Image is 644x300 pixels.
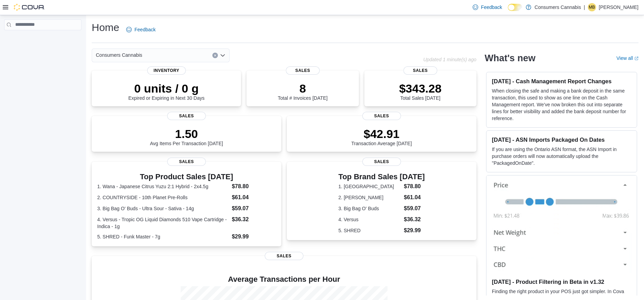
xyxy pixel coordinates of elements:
[97,275,471,283] h4: Average Transactions per Hour
[351,127,412,141] p: $42.91
[232,215,275,224] dd: $36.32
[423,57,476,62] p: Updated 1 minute(s) ago
[351,127,412,146] div: Transaction Average [DATE]
[232,182,275,191] dd: $78.80
[278,82,328,101] div: Total # Invoices [DATE]
[147,66,186,75] span: Inventory
[508,11,508,11] span: Dark Mode
[150,127,223,146] div: Avg Items Per Transaction [DATE]
[492,278,631,285] h3: [DATE] - Product Filtering in Beta in v1.32
[338,183,401,190] dt: 1. [GEOGRAPHIC_DATA]
[616,55,638,61] a: View allExternal link
[584,3,585,11] p: |
[92,21,119,34] h1: Home
[97,216,229,230] dt: 4. Versus - Tropic OG Liquid Diamonds 510 Vape Cartridge - Indica - 1g
[4,32,81,48] nav: Complex example
[362,158,401,166] span: Sales
[150,127,223,141] p: 1.50
[589,3,595,11] span: MB
[278,82,328,95] p: 8
[404,204,425,213] dd: $59.07
[399,82,442,101] div: Total Sales [DATE]
[97,183,229,190] dt: 1. Wana - Japanese Citrus Yuzu 2:1 Hybrid - 2x4.5g
[588,3,596,11] div: Michael Bertani
[232,233,275,241] dd: $29.99
[492,136,631,143] h3: [DATE] - ASN Imports Packaged On Dates
[128,82,204,101] div: Expired or Expiring in Next 30 Days
[404,226,425,235] dd: $29.99
[481,4,502,11] span: Feedback
[338,173,425,181] h3: Top Brand Sales [DATE]
[492,87,631,122] p: When closing the safe and making a bank deposit in the same transaction, this used to show as one...
[123,23,158,36] a: Feedback
[220,53,225,58] button: Open list of options
[492,78,631,85] h3: [DATE] - Cash Management Report Changes
[492,146,631,167] p: If you are using the Ontario ASN format, the ASN Import in purchase orders will now automatically...
[404,215,425,224] dd: $36.32
[403,66,437,75] span: Sales
[599,3,638,11] p: [PERSON_NAME]
[96,51,142,59] span: Consumers Cannabis
[212,53,218,58] button: Clear input
[508,4,522,11] input: Dark Mode
[167,112,206,120] span: Sales
[97,205,229,212] dt: 3. Big Bag O' Buds - Ultra Sour - Sativa - 14g
[362,112,401,120] span: Sales
[134,26,155,33] span: Feedback
[404,182,425,191] dd: $78.80
[535,3,581,11] p: Consumers Cannabis
[338,194,401,201] dt: 2. [PERSON_NAME]
[338,227,401,234] dt: 5. SHRED
[470,0,505,14] a: Feedback
[404,193,425,202] dd: $61.04
[128,82,204,95] p: 0 units / 0 g
[399,82,442,95] p: $343.28
[286,66,320,75] span: Sales
[634,56,638,61] svg: External link
[265,252,303,260] span: Sales
[232,204,275,213] dd: $59.07
[338,216,401,223] dt: 4. Versus
[97,233,229,240] dt: 5. SHRED - Funk Master - 7g
[167,158,206,166] span: Sales
[338,205,401,212] dt: 3. Big Bag O' Buds
[232,193,275,202] dd: $61.04
[14,4,45,11] img: Cova
[97,173,276,181] h3: Top Product Sales [DATE]
[97,194,229,201] dt: 2. COUNTRYSIDE - 10th Planet Pre-Rolls
[485,53,535,64] h2: What's new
